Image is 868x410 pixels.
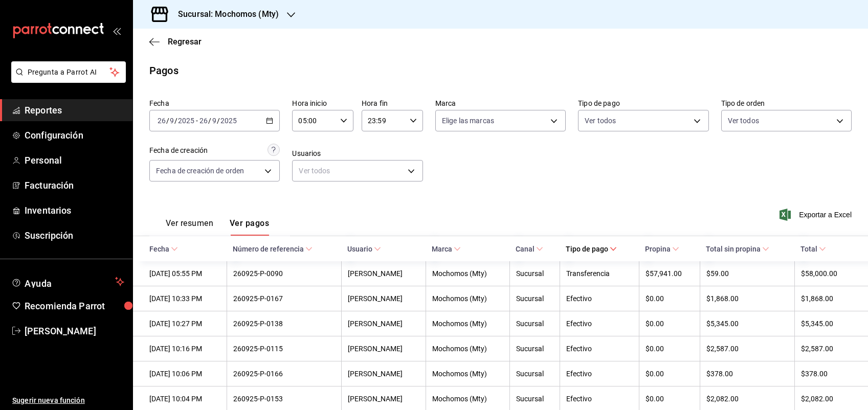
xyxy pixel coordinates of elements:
[516,269,553,278] div: Sucursal
[170,8,279,20] h3: Sucursal: Mochomos (Mty)
[801,345,852,353] div: $2,587.00
[646,320,694,328] div: $0.00
[432,294,503,303] div: Mochomos (Mty)
[516,245,543,253] span: Canal
[217,117,220,125] span: /
[149,294,220,303] div: [DATE] 10:33 PM
[566,345,633,353] div: Efectivo
[706,294,788,303] div: $1,868.00
[432,395,503,403] div: Mochomos (Mty)
[706,320,788,328] div: $5,345.00
[25,203,124,217] span: Inventarios
[728,116,759,126] span: Ver todos
[157,117,166,125] input: --
[149,63,179,78] div: Pagos
[233,320,335,328] div: 260925-P-0138
[442,116,494,126] span: Elige las marcas
[348,269,419,278] div: [PERSON_NAME]
[25,128,124,142] span: Configuración
[347,245,381,253] span: Usuario
[292,150,422,157] label: Usuarios
[566,294,633,303] div: Efectivo
[149,245,178,253] span: Fecha
[25,299,124,313] span: Recomienda Parrot
[113,27,121,35] button: open_drawer_menu
[169,117,174,125] input: --
[348,395,419,403] div: [PERSON_NAME]
[706,245,769,253] span: Total sin propina
[212,117,217,125] input: --
[220,117,237,125] input: ----
[516,395,553,403] div: Sucursal
[233,345,335,353] div: 260925-P-0115
[292,100,353,107] label: Hora inicio
[801,320,852,328] div: $5,345.00
[646,395,694,403] div: $0.00
[25,229,124,242] span: Suscripción
[7,74,126,85] a: Pregunta a Parrot AI
[199,117,208,125] input: --
[166,218,269,236] div: navigation tabs
[706,345,788,353] div: $2,587.00
[25,103,124,117] span: Reportes
[12,395,124,406] span: Sugerir nueva función
[566,245,617,253] span: Tipo de pago
[233,294,335,303] div: 260925-P-0167
[516,345,553,353] div: Sucursal
[149,37,202,47] button: Regresar
[28,67,110,78] span: Pregunta a Parrot AI
[435,100,566,107] label: Marca
[432,345,503,353] div: Mochomos (Mty)
[230,218,269,236] button: Ver pagos
[578,100,708,107] label: Tipo de pago
[25,153,124,167] span: Personal
[11,61,126,83] button: Pregunta a Parrot AI
[348,345,419,353] div: [PERSON_NAME]
[233,269,335,278] div: 260925-P-0090
[177,117,195,125] input: ----
[348,294,419,303] div: [PERSON_NAME]
[721,100,852,107] label: Tipo de orden
[646,294,694,303] div: $0.00
[516,320,553,328] div: Sucursal
[149,395,220,403] div: [DATE] 10:04 PM
[432,269,503,278] div: Mochomos (Mty)
[348,320,419,328] div: [PERSON_NAME]
[25,324,124,338] span: [PERSON_NAME]
[516,370,553,378] div: Sucursal
[706,370,788,378] div: $378.00
[706,269,788,278] div: $59.00
[706,395,788,403] div: $2,082.00
[566,320,633,328] div: Efectivo
[585,116,616,126] span: Ver todos
[801,294,852,303] div: $1,868.00
[566,269,633,278] div: Transferencia
[292,160,422,181] div: Ver todos
[166,117,169,125] span: /
[516,294,553,303] div: Sucursal
[233,245,313,253] span: Número de referencia
[646,370,694,378] div: $0.00
[432,320,503,328] div: Mochomos (Mty)
[233,370,335,378] div: 260925-P-0166
[149,269,220,278] div: [DATE] 05:55 PM
[801,395,852,403] div: $2,082.00
[432,245,461,253] span: Marca
[208,117,211,125] span: /
[149,320,220,328] div: [DATE] 10:27 PM
[782,209,852,221] button: Exportar a Excel
[233,395,335,403] div: 260925-P-0153
[25,276,111,288] span: Ayuda
[149,370,220,378] div: [DATE] 10:06 PM
[168,37,202,47] span: Regresar
[432,370,503,378] div: Mochomos (Mty)
[156,166,244,176] span: Fecha de creación de orden
[149,345,220,353] div: [DATE] 10:16 PM
[149,100,280,107] label: Fecha
[196,117,198,125] span: -
[645,245,679,253] span: Propina
[646,269,694,278] div: $57,941.00
[566,395,633,403] div: Efectivo
[801,370,852,378] div: $378.00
